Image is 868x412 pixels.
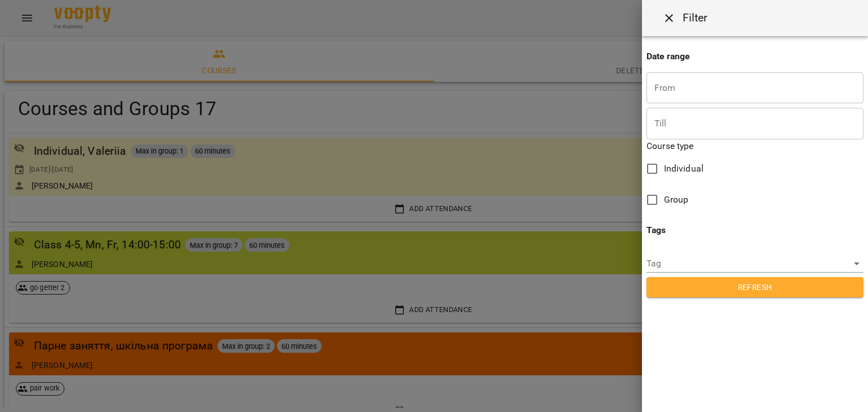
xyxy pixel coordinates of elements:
[683,9,708,27] h6: Filter
[646,50,863,63] p: Date range
[646,277,863,297] button: Refresh
[664,162,704,176] span: Individual
[664,193,689,207] span: Group
[646,139,863,153] p: Course type
[656,280,854,294] span: Refresh
[646,223,863,237] p: Tags
[656,5,683,32] button: Close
